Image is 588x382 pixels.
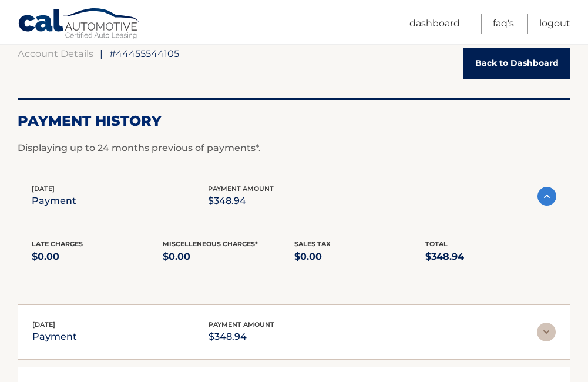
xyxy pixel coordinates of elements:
[32,193,76,209] p: payment
[18,48,93,59] a: Account Details
[32,329,77,345] p: payment
[163,249,294,265] p: $0.00
[425,240,448,248] span: Total
[493,14,514,34] a: FAQ's
[208,185,274,193] span: payment amount
[463,48,570,79] a: Back to Dashboard
[537,187,556,206] img: accordion-active.svg
[294,249,425,265] p: $0.00
[32,240,83,248] span: Late Charges
[32,185,55,193] span: [DATE]
[18,112,570,130] h2: Payment History
[409,14,460,34] a: Dashboard
[32,249,163,265] p: $0.00
[18,141,570,155] p: Displaying up to 24 months previous of payments*.
[163,240,258,248] span: Miscelleneous Charges*
[100,48,103,59] span: |
[294,240,331,248] span: Sales Tax
[425,249,556,265] p: $348.94
[537,323,556,341] img: accordion-rest.svg
[209,320,274,329] span: payment amount
[109,48,179,59] span: #44455544105
[539,14,570,34] a: Logout
[18,8,141,42] a: Cal Automotive
[32,320,55,329] span: [DATE]
[209,329,274,345] p: $348.94
[208,193,274,209] p: $348.94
